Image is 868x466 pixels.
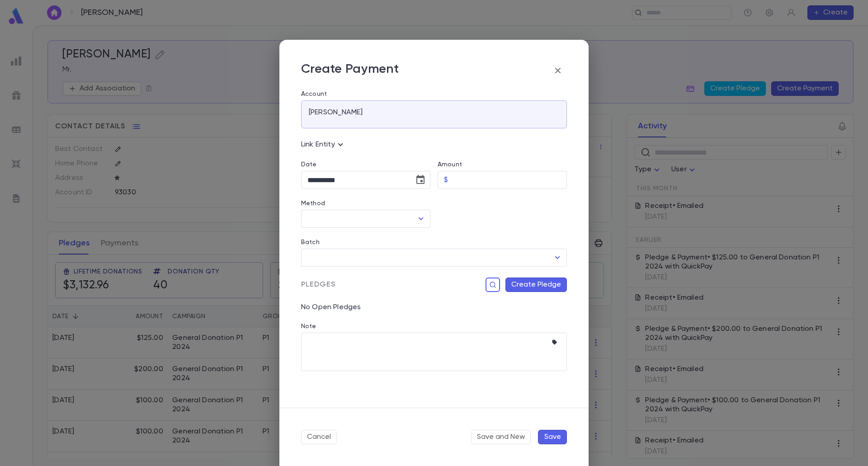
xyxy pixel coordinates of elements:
[538,430,567,444] button: Save
[301,200,325,207] label: Method
[309,108,363,117] p: [PERSON_NAME]
[444,175,448,184] p: $
[301,161,430,168] label: Date
[301,139,346,150] p: Link Entity
[301,239,320,246] label: Batch
[411,171,429,189] button: Choose date, selected date is Sep 8, 2025
[301,61,399,80] p: Create Payment
[505,278,567,292] button: Create Pledge
[438,161,462,168] label: Amount
[301,430,337,444] button: Cancel
[294,292,567,312] div: No Open Pledges
[301,323,316,330] label: Note
[301,90,567,98] label: Account
[471,430,531,444] button: Save and New
[551,251,564,264] button: Open
[301,280,335,289] span: Pledges
[415,212,427,225] button: Open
